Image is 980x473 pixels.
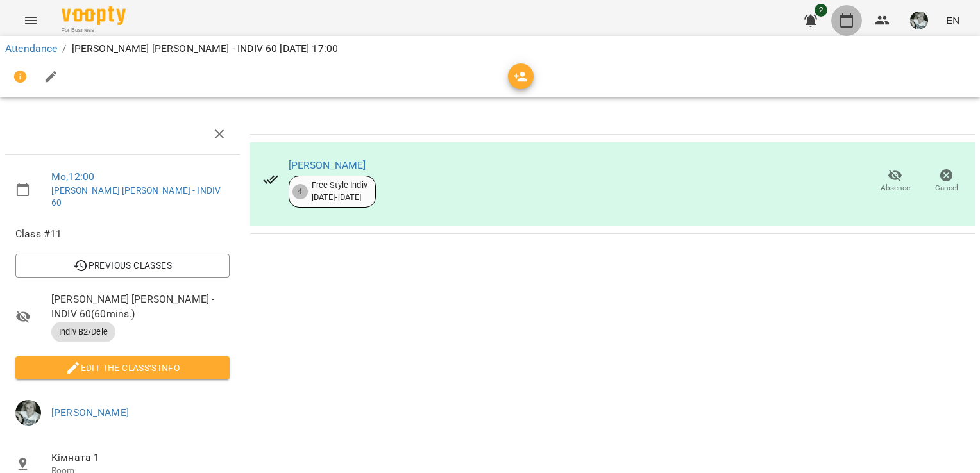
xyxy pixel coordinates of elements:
span: EN [946,13,959,27]
span: [PERSON_NAME] [PERSON_NAME] - INDIV 60 ( 60 mins. ) [51,292,230,322]
div: 4 [292,184,308,199]
nav: breadcrumb [5,41,975,56]
button: Edit the class's Info [15,356,230,379]
a: Mo , 12:00 [51,170,94,183]
img: b75cef4f264af7a34768568bb4385639.jpg [15,400,41,426]
button: Absence [870,163,921,199]
a: [PERSON_NAME] [PERSON_NAME] - INDIV 60 [51,185,221,208]
span: Absence [881,183,910,194]
button: Menu [15,5,46,36]
li: / [62,41,66,56]
a: [PERSON_NAME] [289,159,366,171]
a: [PERSON_NAME] [51,406,129,419]
a: Attendance [5,42,57,54]
span: Cancel [935,183,958,194]
span: 2 [815,4,827,17]
button: EN [941,8,965,32]
div: Free Style Indiv [DATE] - [DATE] [312,179,367,203]
span: Indiv B2/Dele [51,326,115,338]
img: Voopty Logo [62,6,126,25]
button: Previous Classes [15,254,230,277]
span: Edit the class's Info [26,360,219,376]
button: Cancel [921,163,972,199]
p: [PERSON_NAME] [PERSON_NAME] - INDIV 60 [DATE] 17:00 [72,41,339,56]
span: Кімната 1 [51,450,230,465]
span: For Business [62,26,126,35]
img: b75cef4f264af7a34768568bb4385639.jpg [910,12,928,29]
span: Previous Classes [26,258,219,273]
span: Class #11 [15,226,230,242]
